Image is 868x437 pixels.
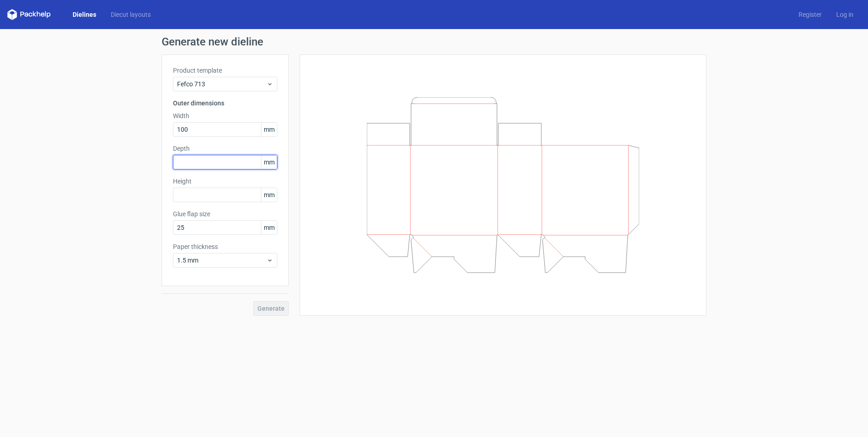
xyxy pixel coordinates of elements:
[177,256,266,265] span: 1.5 mm
[173,177,277,186] label: Height
[173,111,277,120] label: Width
[173,209,277,218] label: Glue flap size
[65,10,104,19] a: Dielines
[173,99,277,108] h3: Outer dimensions
[261,155,277,169] span: mm
[173,242,277,251] label: Paper thickness
[173,144,277,153] label: Depth
[261,188,277,202] span: mm
[104,10,158,19] a: Diecut layouts
[177,79,266,89] span: Fefco 713
[829,10,861,19] a: Log in
[261,123,277,136] span: mm
[261,221,277,234] span: mm
[791,10,829,19] a: Register
[173,66,277,75] label: Product template
[162,36,706,47] h1: Generate new dieline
